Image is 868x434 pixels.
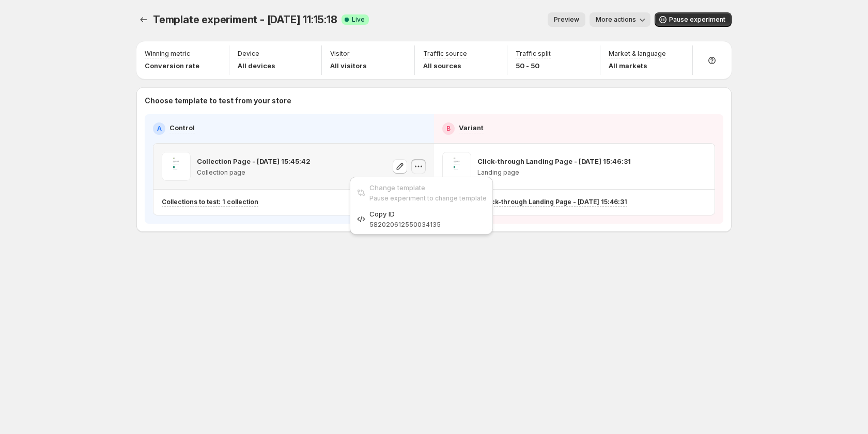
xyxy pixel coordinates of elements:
h2: B [446,125,451,133]
p: Visitor [330,50,350,58]
p: Collections to test: 1 collection [162,198,258,206]
span: Preview [554,16,579,24]
p: Control [169,122,195,133]
span: Live [352,16,365,24]
button: More actions [590,12,650,27]
p: Traffic split [516,50,551,58]
span: Pause experiment [669,16,725,24]
p: Market & language [609,50,666,58]
span: Pause experiment to change template [369,194,487,202]
p: All sources [423,60,467,71]
p: Conversion rate [145,60,199,71]
div: Change template [369,182,487,193]
p: 50 - 50 [516,60,551,71]
button: Copy ID582020612550034135 [353,206,490,231]
p: Collection page [197,168,311,177]
p: Variant [459,122,484,133]
p: Winning metric [145,50,190,58]
p: Landing page [477,168,631,177]
p: Traffic source [423,50,467,58]
p: Click-through Landing Page - [DATE] 15:46:31 [477,156,631,166]
span: Template experiment - [DATE] 11:15:18 [153,13,337,26]
div: Copy ID [369,209,487,219]
p: All markets [609,60,666,71]
img: Click-through Landing Page - Aug 28, 15:46:31 [442,152,471,181]
p: All devices [238,60,275,71]
span: More actions [596,16,636,24]
button: Pause experiment [655,12,732,27]
p: Choose template to test from your store [145,96,723,106]
span: 582020612550034135 [369,221,441,228]
h2: A [157,125,162,133]
img: Collection Page - Aug 28, 15:45:42 [162,152,191,181]
p: Page to test: Click-through Landing Page - [DATE] 15:46:31 [442,198,627,206]
button: Experiments [136,12,151,27]
button: Preview [548,12,585,27]
p: Device [238,50,259,58]
button: Change templatePause experiment to change template [353,180,490,205]
p: Collection Page - [DATE] 15:45:42 [197,156,311,166]
p: All visitors [330,60,367,71]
